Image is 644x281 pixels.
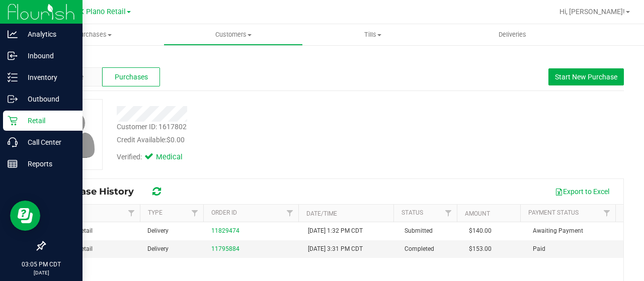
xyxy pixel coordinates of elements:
inline-svg: Inbound [8,51,18,61]
p: Call Center [18,136,78,148]
a: Status [401,209,423,216]
span: $0.00 [167,136,185,144]
p: 03:05 PM CDT [5,260,78,269]
span: Customers [164,30,302,39]
span: Purchases [24,30,164,39]
span: Deliveries [485,30,540,39]
a: 11829474 [211,227,239,234]
p: Outbound [18,93,78,105]
a: Filter [187,205,203,222]
inline-svg: Inventory [8,72,18,82]
button: Export to Excel [548,183,616,200]
span: Delivery [147,244,169,254]
a: Customers [164,24,303,45]
span: Start New Purchase [555,73,617,81]
span: Paid [533,244,545,254]
inline-svg: Outbound [8,94,18,104]
span: [DATE] 1:32 PM CDT [308,226,363,236]
span: $140.00 [469,226,492,236]
a: Tills [303,24,442,45]
p: Reports [18,158,78,170]
span: Medical [156,152,196,163]
a: Filter [440,205,457,222]
inline-svg: Analytics [8,29,18,39]
a: Filter [123,205,140,222]
span: Purchases [115,72,148,82]
p: [DATE] [5,269,78,276]
a: 11795884 [211,245,239,252]
p: Inventory [18,71,78,83]
a: Filter [599,205,615,222]
span: Delivery [147,226,169,236]
inline-svg: Call Center [8,137,18,147]
inline-svg: Reports [8,159,18,169]
span: Submitted [405,226,433,236]
button: Start New Purchase [548,68,624,85]
p: Analytics [18,28,78,40]
div: Verified: [117,152,196,163]
a: Date/Time [306,210,337,217]
span: Purchase History [52,186,144,197]
a: Order ID [211,209,237,216]
span: Hi, [PERSON_NAME]! [559,8,625,16]
a: Amount [465,210,490,217]
span: Completed [405,244,434,254]
inline-svg: Retail [8,116,18,126]
a: Type [148,209,163,216]
span: Tills [303,30,442,39]
iframe: Resource center [10,201,40,231]
a: Purchases [24,24,164,45]
span: TX Plano Retail [75,8,126,16]
span: $153.00 [469,244,492,254]
div: Customer ID: 1617802 [117,122,187,132]
span: Awaiting Payment [533,226,583,236]
a: Filter [282,205,298,222]
div: Credit Available: [117,135,399,145]
span: [DATE] 3:31 PM CDT [308,244,363,254]
a: Deliveries [443,24,582,45]
p: Inbound [18,50,78,62]
p: Retail [18,115,78,127]
a: Payment Status [528,209,579,216]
